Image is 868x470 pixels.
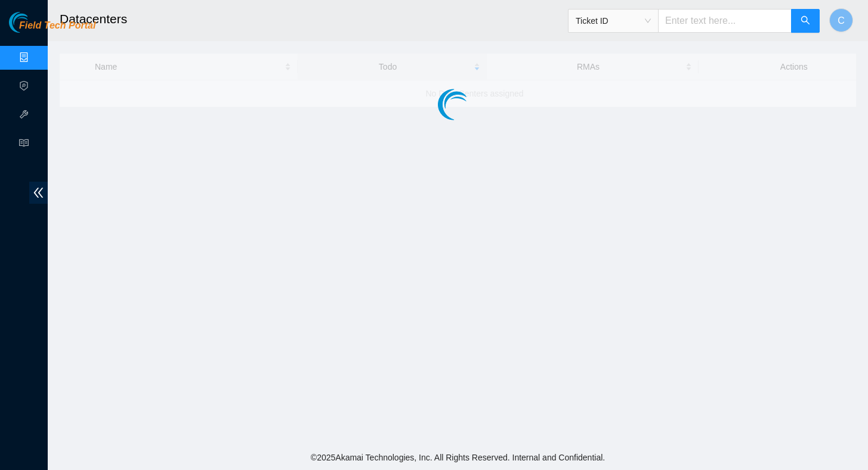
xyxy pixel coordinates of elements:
[29,182,48,204] span: double-left
[19,20,95,32] span: Field Tech Portal
[829,8,853,32] button: C
[48,445,868,470] footer: © 2025 Akamai Technologies, Inc. All Rights Reserved. Internal and Confidential.
[9,21,95,37] a: Akamai TechnologiesField Tech Portal
[9,12,60,33] img: Akamai Technologies
[838,13,845,28] span: C
[791,9,820,33] button: search
[576,12,651,30] span: Ticket ID
[19,133,29,157] span: read
[658,9,792,33] input: Enter text here...
[801,15,810,27] span: search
